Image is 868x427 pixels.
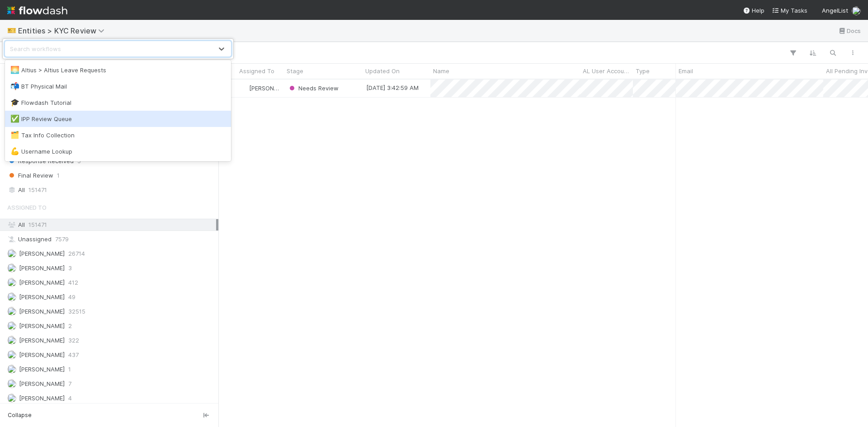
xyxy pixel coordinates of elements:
span: 💪 [10,147,19,155]
div: IPP Review Queue [10,114,226,123]
div: Altius > Altius Leave Requests [10,66,226,75]
span: 🗂️ [10,131,19,139]
span: ✅ [10,115,19,122]
div: Flowdash Tutorial [10,98,226,107]
div: BT Physical Mail [10,82,226,91]
span: 📬 [10,82,19,90]
div: Username Lookup [10,147,226,156]
div: Tax Info Collection [10,131,226,140]
div: Search workflows [10,44,61,53]
span: 🌅 [10,66,19,74]
span: 🎓 [10,99,19,106]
